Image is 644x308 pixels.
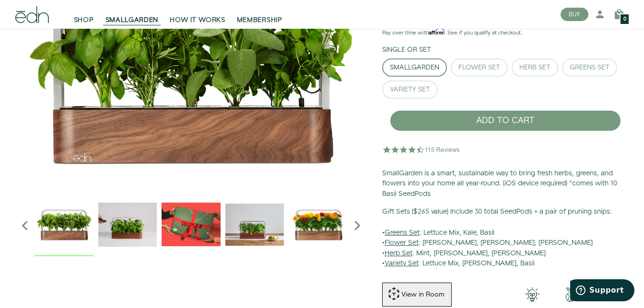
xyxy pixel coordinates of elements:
button: BUY [561,8,588,21]
div: Greens Set [570,64,609,71]
div: Flower Set [458,64,500,71]
div: View in Room [400,290,445,299]
div: Variety Set [390,86,430,93]
img: edn-smallgarden-mixed-herbs-table-product-2000px_1024x.jpg [225,195,284,254]
img: green-earth.png [551,287,589,302]
img: 4.5 star rating [382,140,461,159]
span: 0 [623,17,626,22]
button: ADD TO CART [390,110,621,131]
img: edn-smallgarden-marigold-hero-SLV-2000px_1024x.png [289,195,348,254]
i: Previous slide [15,216,35,235]
img: Official-EDN-SMALLGARDEN-HERB-HERO-SLV-2000px_1024x.png [35,195,94,254]
i: Next slide [348,216,367,235]
img: EMAILS_-_Holiday_21_PT1_28_9986b34a-7908-4121-b1c1-9595d1e43abe_1024x.png [162,195,221,254]
div: 2 / 6 [98,195,157,256]
div: 3 / 6 [162,195,221,256]
button: Greens Set [562,58,617,77]
u: Flower Set [385,238,419,248]
a: MEMBERSHIP [231,4,288,25]
button: Variety Set [382,80,438,99]
label: Single or Set [382,45,431,55]
a: SHOP [68,4,100,25]
img: 001-light-bulb.png [513,287,551,302]
u: Variety Set [385,259,419,268]
p: Pay over time with . See if you qualify at checkout. [382,29,629,37]
div: 5 / 6 [289,195,348,256]
div: 1 / 6 [35,195,94,256]
p: SmallGarden is a smart, sustainable way to bring fresh herbs, greens, and flowers into your home ... [382,169,629,200]
span: Affirm [429,28,445,35]
button: SmallGarden [382,58,447,77]
u: Greens Set [385,228,420,238]
button: View in Room [382,283,452,307]
div: SmallGarden [390,64,439,71]
b: Gift Sets ($265 value) Include 30 total SeedPods + a pair of pruning snips: [382,207,612,217]
img: edn-trim-basil.2021-09-07_14_55_24_1024x.gif [98,195,157,254]
div: 4 / 6 [225,195,284,256]
a: SMALLGARDEN [100,4,164,25]
button: Herb Set [512,58,558,77]
span: SHOP [74,15,94,25]
p: • : Lettuce Mix, Kale, Basil • : [PERSON_NAME], [PERSON_NAME], [PERSON_NAME] • : Mint, [PERSON_NA... [382,207,629,269]
button: Flower Set [451,58,508,77]
u: Herb Set [385,249,412,258]
span: MEMBERSHIP [237,15,282,25]
span: SMALLGARDEN [105,15,159,25]
span: HOW IT WORKS [170,15,225,25]
div: Herb Set [519,64,550,71]
iframe: Opens a widget where you can find more information [570,279,634,303]
a: HOW IT WORKS [164,4,231,25]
